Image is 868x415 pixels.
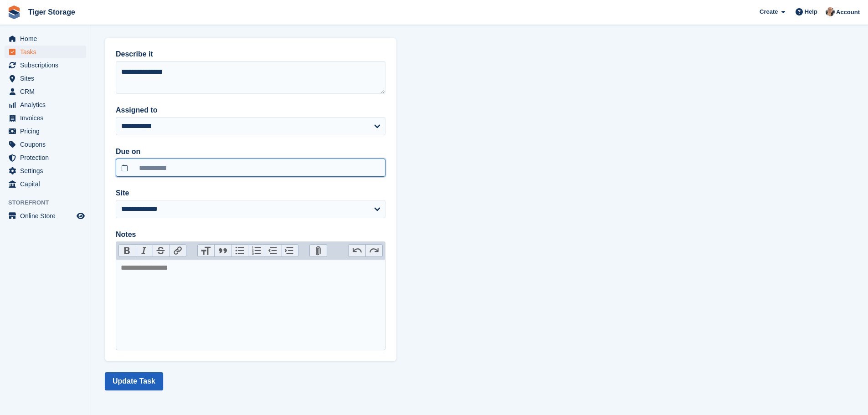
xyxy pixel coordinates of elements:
label: Assigned to [116,105,385,116]
span: Protection [20,151,75,164]
span: Settings [20,164,75,177]
button: Update Task [105,372,163,390]
a: menu [5,32,86,45]
label: Due on [116,146,385,157]
a: menu [5,59,86,72]
button: Numbers [248,245,265,256]
label: Describe it [116,49,385,60]
span: Create [760,7,778,16]
button: Quote [214,245,231,256]
span: Storefront [8,198,91,207]
button: Bold [119,245,136,256]
button: Undo [349,245,365,256]
span: CRM [20,85,75,98]
button: Italic [136,245,153,256]
a: Preview store [75,210,86,221]
button: Redo [365,245,382,256]
span: Subscriptions [20,59,75,72]
img: stora-icon-8386f47178a22dfd0bd8f6a31ec36ba5ce8667c1dd55bd0f319d3a0aa187defe.svg [7,5,21,19]
label: Site [116,188,385,199]
label: Notes [116,229,385,240]
button: Link [169,245,186,256]
button: Heading [198,245,215,256]
a: menu [5,164,86,177]
a: Tiger Storage [25,5,79,20]
span: Capital [20,178,75,190]
span: Coupons [20,138,75,151]
a: menu [5,98,86,111]
button: Strikethrough [153,245,169,256]
a: menu [5,178,86,190]
button: Increase Level [282,245,298,256]
span: Account [836,8,860,17]
span: Tasks [20,46,75,58]
a: menu [5,151,86,164]
span: Online Store [20,210,75,222]
span: Pricing [20,125,75,138]
a: menu [5,138,86,151]
a: menu [5,72,86,85]
a: menu [5,112,86,124]
span: Analytics [20,98,75,111]
span: Home [20,32,75,45]
a: menu [5,125,86,138]
a: menu [5,46,86,58]
a: menu [5,85,86,98]
button: Bullets [231,245,248,256]
span: Help [805,7,817,16]
span: Sites [20,72,75,85]
button: Attach Files [310,245,327,256]
span: Invoices [20,112,75,124]
img: Becky Martin [826,7,835,16]
a: menu [5,210,86,222]
button: Decrease Level [265,245,282,256]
